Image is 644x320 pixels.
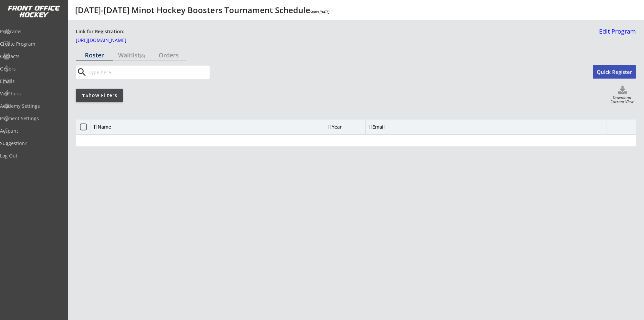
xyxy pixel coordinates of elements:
a: Edit Program [596,28,636,40]
div: Link for Registration: [76,28,125,35]
div: [DATE]-[DATE] Minot Hockey Boosters Tournament Schedule [75,6,329,14]
button: Click to download full roster. Your browser settings may try to block it, check your security set... [609,86,636,96]
input: Type here... [87,65,210,79]
button: Quick Register [593,65,636,79]
div: Orders [150,52,187,58]
div: Download Current View [608,96,636,105]
div: Roster [76,52,113,58]
button: search [76,67,87,78]
div: Waitlist [113,52,150,58]
div: Show Filters [76,92,123,99]
font: (8) [140,53,145,59]
div: Email [368,125,429,129]
em: Starts [DATE] [310,9,329,14]
div: Year [328,125,363,129]
a: [URL][DOMAIN_NAME] [76,38,143,45]
img: FOH%20White%20Logo%20Transparent.png [7,5,60,18]
div: Name [94,125,148,129]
